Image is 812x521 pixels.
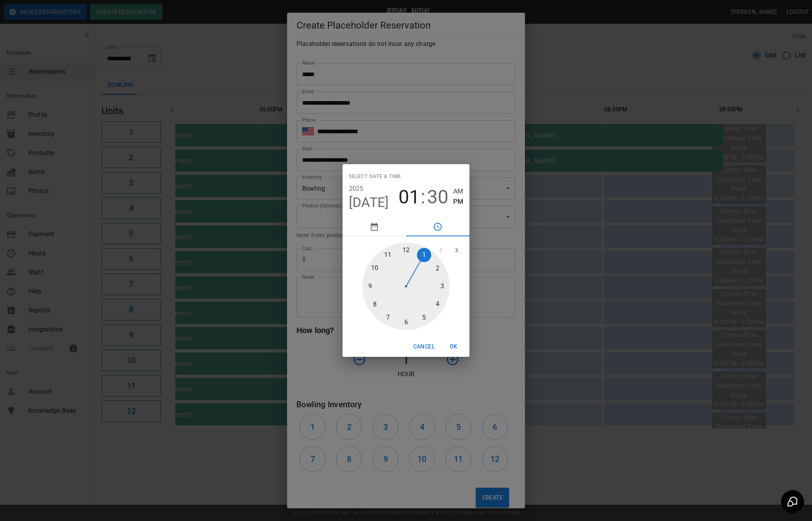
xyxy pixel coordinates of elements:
button: 2025 [349,183,364,194]
button: pick date [343,217,406,236]
button: Cancel [410,339,438,354]
span: : [421,186,425,208]
button: open next view [449,242,465,258]
button: pick time [406,217,469,236]
button: PM [453,196,463,207]
button: AM [453,186,463,197]
button: 01 [398,186,420,208]
button: OK [441,339,466,354]
button: 30 [427,186,448,208]
button: [DATE] [349,194,389,211]
span: Select date & time [349,170,401,183]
